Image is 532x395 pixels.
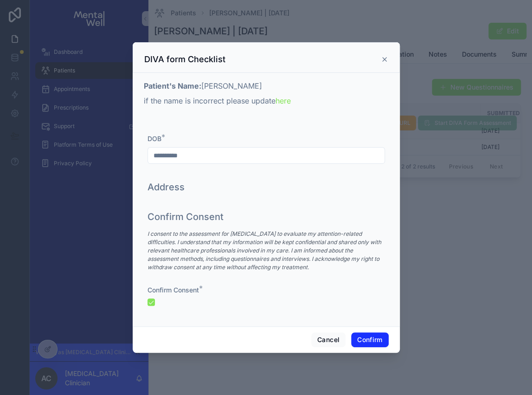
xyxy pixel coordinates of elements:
[351,332,388,347] button: Confirm
[147,135,161,142] span: DOB
[311,332,346,347] button: Cancel
[276,96,291,105] a: here
[144,81,201,91] strong: Patient's Name:
[147,230,381,271] em: I consent to the assessment for [MEDICAL_DATA] to evaluate my attention-related difficulties. I u...
[147,181,185,194] h1: Address
[144,95,389,106] p: if the name is incorrect please update
[147,210,224,223] h1: Confirm Consent
[144,54,225,65] h3: DIVA form Checklist
[144,80,389,91] p: [PERSON_NAME]
[147,286,199,294] span: Confirm Consent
